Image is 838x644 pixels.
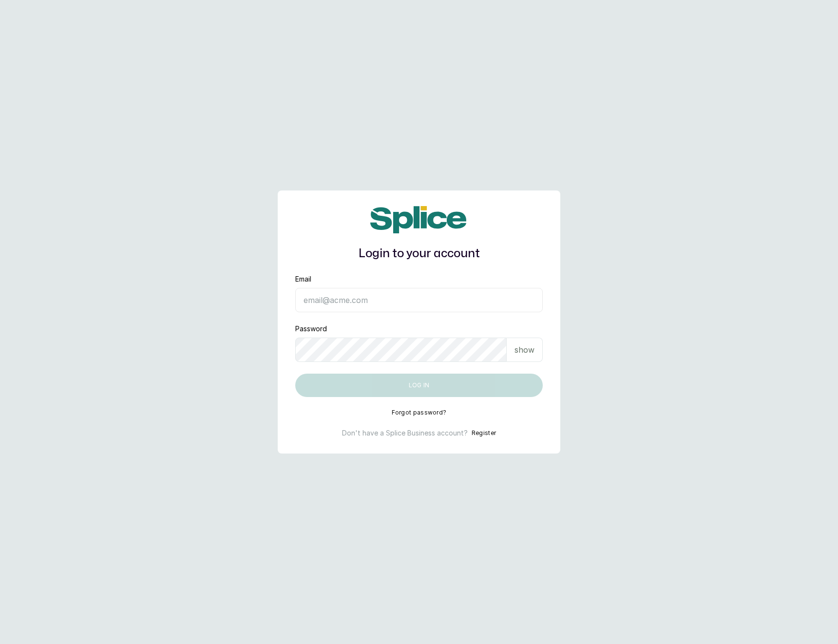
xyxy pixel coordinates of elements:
label: Email [295,274,311,284]
input: email@acme.com [295,288,543,312]
button: Log in [295,374,543,397]
button: Register [472,428,496,438]
h1: Login to your account [295,245,543,263]
button: Forgot password? [392,409,447,417]
p: show [514,344,534,356]
label: Password [295,324,327,334]
p: Don't have a Splice Business account? [342,428,468,438]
